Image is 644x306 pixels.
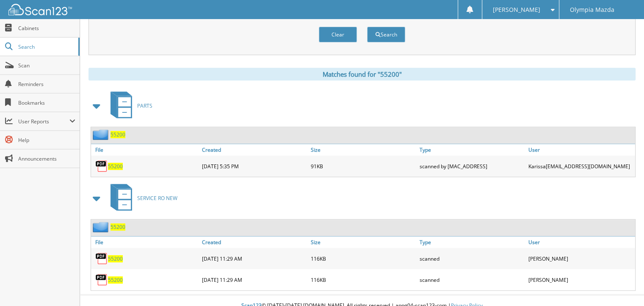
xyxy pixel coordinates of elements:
[95,273,108,286] img: PDF.png
[91,236,200,248] a: File
[367,27,405,42] button: Search
[18,118,69,125] span: User Reports
[108,163,123,170] a: 55200
[137,102,152,109] span: PARTS
[526,144,635,156] a: User
[111,223,125,231] a: 55200
[95,160,108,172] img: PDF.png
[93,222,111,232] img: folder2.png
[417,250,526,267] div: scanned
[105,89,152,122] a: PARTS
[200,144,309,156] a: Created
[200,236,309,248] a: Created
[493,7,540,12] span: [PERSON_NAME]
[309,271,417,288] div: 116KB
[105,181,177,215] a: SERVICE RO NEW
[417,271,526,288] div: scanned
[200,271,309,288] div: [DATE] 11:29 AM
[570,7,614,12] span: Olympia Mazda
[602,265,644,306] iframe: Chat Widget
[18,155,75,162] span: Announcements
[200,158,309,175] div: [DATE] 5:35 PM
[93,129,111,140] img: folder2.png
[137,195,177,202] span: SERVICE RO NEW
[526,250,635,267] div: [PERSON_NAME]
[309,144,417,156] a: Size
[88,68,636,81] div: Matches found for "55200"
[417,236,526,248] a: Type
[526,271,635,288] div: [PERSON_NAME]
[18,25,75,32] span: Cabinets
[417,144,526,156] a: Type
[526,236,635,248] a: User
[309,250,417,267] div: 116KB
[95,252,108,265] img: PDF.png
[18,81,75,88] span: Reminders
[8,4,72,15] img: scan123-logo-white.svg
[18,62,75,69] span: Scan
[18,43,74,50] span: Search
[319,27,357,42] button: Clear
[417,158,526,175] div: scanned by [MAC_ADDRESS]
[18,136,75,144] span: Help
[108,276,123,284] a: 55200
[526,158,635,175] div: Karissa [EMAIL_ADDRESS][DOMAIN_NAME]
[91,144,200,156] a: File
[108,255,123,262] a: 55200
[309,158,417,175] div: 91KB
[111,131,125,138] a: 55200
[200,250,309,267] div: [DATE] 11:29 AM
[309,236,417,248] a: Size
[18,99,75,106] span: Bookmarks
